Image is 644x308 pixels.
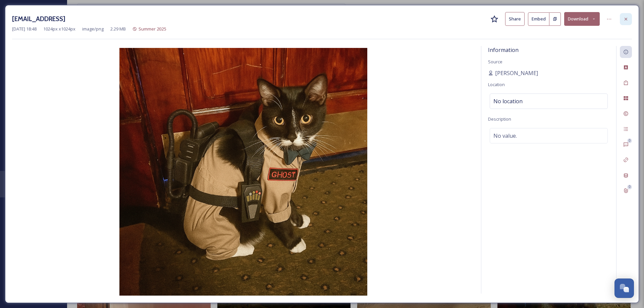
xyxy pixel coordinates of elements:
span: Description [488,116,511,122]
button: Share [505,12,525,26]
span: [DATE] 18:48 [12,26,37,32]
div: 0 [627,185,632,189]
img: perrymoses%40yahoo.com-0DBB6A61-4CC5-41CA-A74C-D6E8C422B57E.png [12,48,474,296]
h3: [EMAIL_ADDRESS] [12,14,65,24]
span: image/png [82,26,104,32]
button: Embed [528,12,549,26]
button: Download [564,12,600,26]
span: No value. [493,132,517,140]
span: Summer 2025 [139,26,166,32]
span: [PERSON_NAME] [495,69,538,77]
span: 1024 px x 1024 px [43,26,75,32]
span: No location [493,97,523,105]
button: Open Chat [614,279,634,298]
div: 0 [627,138,632,143]
span: Information [488,46,519,54]
span: Location [488,81,505,87]
span: Source [488,59,502,65]
span: 2.29 MB [110,26,126,32]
